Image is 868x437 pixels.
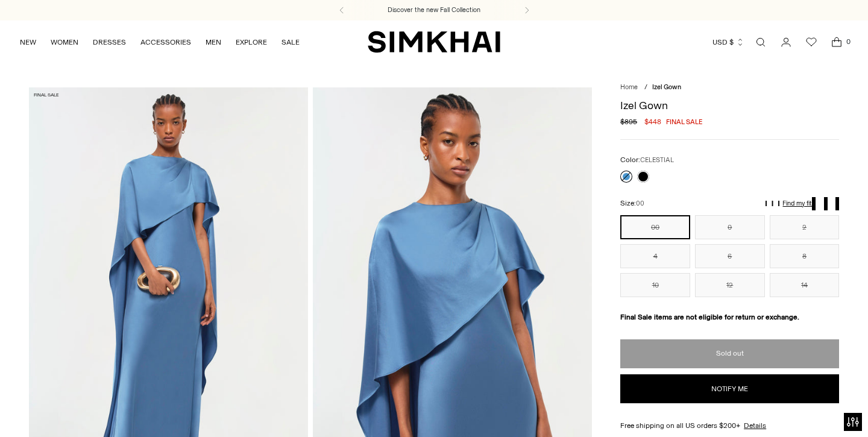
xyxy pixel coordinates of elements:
a: Details [744,420,766,431]
button: 4 [620,244,690,268]
button: 6 [695,244,765,268]
a: MEN [206,29,221,55]
a: Go to the account page [774,30,798,54]
label: Color: [620,154,674,166]
strong: Final Sale items are not eligible for return or exchange. [620,313,799,321]
h1: Izel Gown [620,100,839,111]
button: 2 [770,215,840,239]
a: Home [620,83,638,91]
button: 8 [770,244,840,268]
button: 10 [620,273,690,297]
s: $895 [620,116,637,127]
a: Open search modal [749,30,773,54]
nav: breadcrumbs [620,83,839,93]
span: $448 [644,116,661,127]
a: ACCESSORIES [140,29,191,55]
span: 00 [636,200,644,207]
span: 0 [843,36,854,47]
button: Notify me [620,374,839,403]
button: USD $ [712,29,744,55]
div: Free shipping on all US orders $200+ [620,420,839,431]
div: / [644,83,647,93]
a: Discover the new Fall Collection [388,5,480,15]
a: Open cart modal [825,30,849,54]
span: Izel Gown [652,83,681,91]
button: 12 [695,273,765,297]
a: SALE [281,29,300,55]
a: Wishlist [799,30,823,54]
span: CELESTIAL [640,156,674,164]
label: Size: [620,198,644,209]
button: 14 [770,273,840,297]
a: EXPLORE [236,29,267,55]
a: SIMKHAI [368,30,500,54]
a: NEW [20,29,36,55]
a: DRESSES [93,29,126,55]
a: WOMEN [51,29,78,55]
button: 00 [620,215,690,239]
button: 0 [695,215,765,239]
